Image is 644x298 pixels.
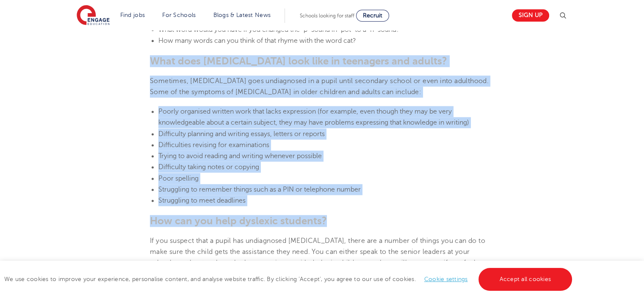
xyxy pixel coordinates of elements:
span: Difficulty taking notes or copying [158,163,259,171]
a: Accept all cookies [478,268,572,291]
span: Difficulty planning and writing essays, letters or reports [158,130,325,138]
span: Trying to avoid reading and writing whenever possible [158,152,322,160]
a: For Schools [162,12,196,18]
span: Poor spelling [158,175,199,182]
a: Cookie settings [424,276,468,282]
span: Poorly organised written work that lacks expression (for example, even though they may be very kn... [158,108,469,126]
a: Recruit [356,10,389,22]
span: Recruit [363,12,382,19]
span: Sometimes, [MEDICAL_DATA] goes undiagnosed in a pupil until secondary school or even into adultho... [150,77,489,96]
b: How can you help dyslexic students? [150,215,327,227]
span: Schools looking for staff [300,13,354,19]
img: Engage Education [77,5,110,26]
b: What does [MEDICAL_DATA] look like in teenagers and adults? [150,55,447,67]
a: Sign up [512,9,549,22]
span: If you suspect that a pupil has undiagnosed [MEDICAL_DATA], there are a number of things you can ... [150,237,485,278]
span: Struggling to remember things such as a PIN or telephone number [158,186,361,193]
a: Blogs & Latest News [213,12,271,18]
span: Struggling to meet deadlines [158,197,246,204]
span: Difficulties revising for examinations [158,141,269,149]
span: We use cookies to improve your experience, personalise content, and analyse website traffic. By c... [4,276,574,282]
a: Find jobs [120,12,145,18]
span: What word would you have if you changed the “p” sound in “pot” to a “h” sound? [158,26,400,33]
span: How many words can you think of that rhyme with the word cat? [158,37,356,45]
